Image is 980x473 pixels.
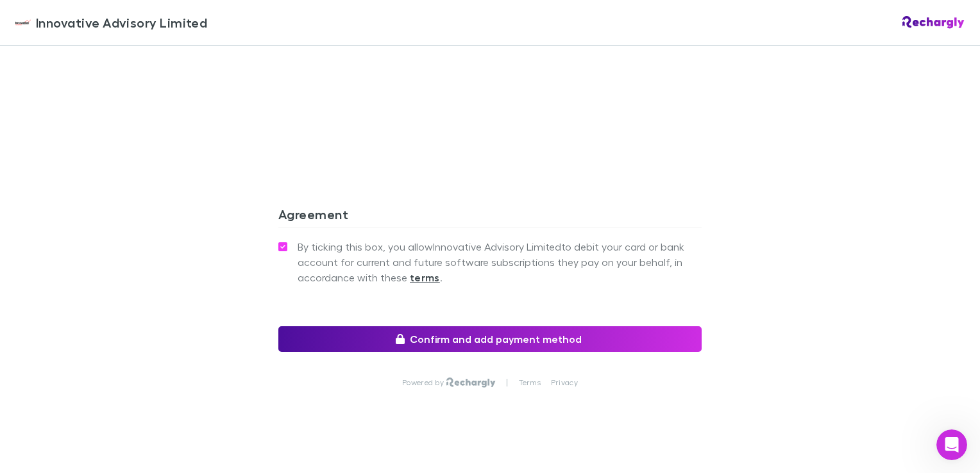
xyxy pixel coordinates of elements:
p: Powered by [402,378,446,388]
a: Terms [519,378,541,388]
iframe: Intercom live chat [936,429,967,460]
button: Confirm and add payment method [278,326,702,352]
p: | [506,378,508,388]
a: Privacy [551,378,578,388]
h3: Agreement [278,206,702,227]
strong: terms [410,271,440,284]
img: Innovative Advisory Limited's Logo [15,15,31,30]
img: Rechargly Logo [446,378,496,388]
span: Innovative Advisory Limited [36,13,207,32]
img: Rechargly Logo [902,16,965,29]
span: By ticking this box, you allow Innovative Advisory Limited to debit your card or bank account for... [298,239,702,285]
